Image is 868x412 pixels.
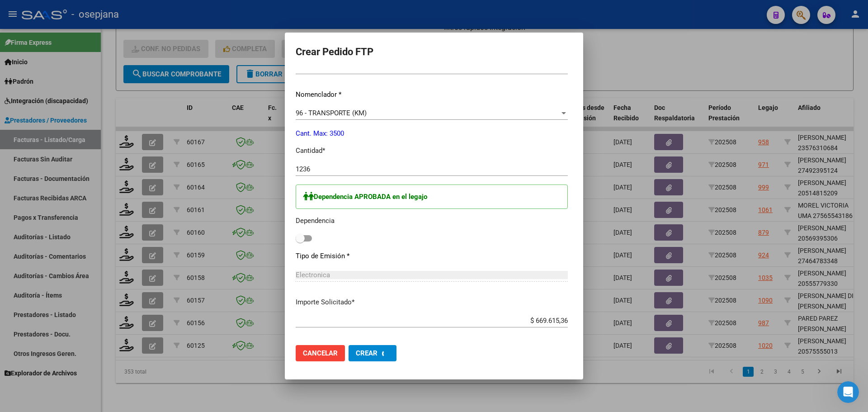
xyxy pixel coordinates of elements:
span: Cancelar [303,349,338,357]
p: Cant. Max: 3500 [296,128,568,139]
span: Crear [356,349,377,357]
iframe: Intercom live chat [837,381,859,403]
h2: Crear Pedido FTP [296,43,572,61]
button: Cancelar [296,345,345,361]
button: Crear [349,345,396,361]
p: Cantidad [296,146,568,156]
span: Electronica [296,271,330,279]
strong: Dependencia APROBADA en el legajo [314,193,427,201]
p: Tipo de Emisión * [296,251,568,261]
span: 96 - TRANSPORTE (KM) [296,109,367,117]
p: Nomenclador * [296,90,568,100]
p: Dependencia [296,216,568,226]
p: Importe Solicitado [296,297,568,308]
